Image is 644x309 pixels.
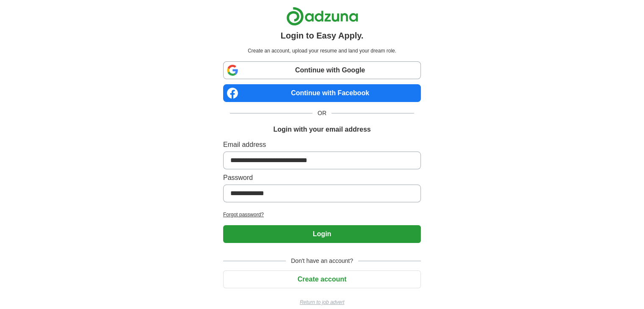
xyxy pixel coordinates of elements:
p: Create an account, upload your resume and land your dream role. [225,47,419,55]
a: Forgot password? [223,211,421,218]
button: Login [223,225,421,243]
img: Adzuna logo [286,7,358,26]
label: Email address [223,140,421,150]
a: Create account [223,276,421,283]
span: OR [312,109,332,118]
a: Return to job advert [223,298,421,306]
a: Continue with Google [223,61,421,79]
span: Don't have an account? [286,257,358,265]
h1: Login with your email address [273,124,370,135]
a: Continue with Facebook [223,84,421,102]
label: Password [223,173,421,183]
h1: Login to Easy Apply. [281,29,364,42]
button: Create account [223,270,421,288]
